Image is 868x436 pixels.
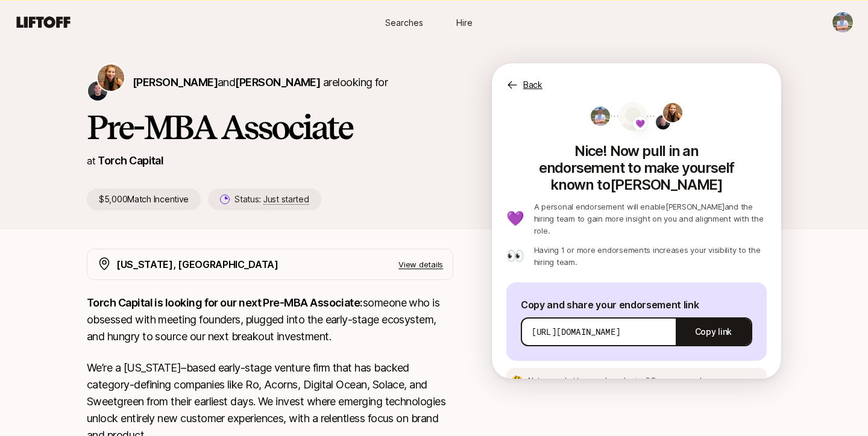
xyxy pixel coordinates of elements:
p: Copy and share your endorsement link [521,297,752,313]
p: A personal endorsement will enable [PERSON_NAME] and the hiring team to gain more insight on you ... [534,201,767,237]
p: at [87,153,95,169]
button: Copy link [676,315,751,349]
p: 🤔 [511,376,523,385]
span: and [218,76,320,89]
strong: Torch Capital is looking for our next Pre-MBA Associate: [87,296,363,309]
img: Katie Reiner [98,64,124,91]
img: dotted-line.svg [647,116,686,117]
a: Torch Capital [98,154,163,167]
span: [PERSON_NAME] [235,76,320,89]
img: Katie Reiner [663,103,682,122]
p: Status: [234,192,309,207]
p: 👀 [506,249,524,263]
a: Searches [374,11,434,34]
a: Hire [434,11,494,34]
p: Back [523,78,542,92]
p: are looking for [133,74,388,91]
span: [PERSON_NAME] [133,76,218,89]
span: 💜 [635,116,645,131]
span: See an example message [651,376,741,385]
p: 💜 [506,211,524,226]
p: Not sure what to say when sharing? [528,375,741,386]
img: Christopher Harper [88,81,107,101]
span: Hire [456,16,473,29]
p: [URL][DOMAIN_NAME] [532,326,620,338]
p: [US_STATE], [GEOGRAPHIC_DATA] [116,257,278,272]
img: dotted-line.svg [611,116,650,117]
span: Just started [263,194,309,205]
img: Luis Cusihuallpa Solorzano [832,12,853,33]
button: Luis Cusihuallpa Solorzano [832,11,854,33]
p: $5,000 Match Incentive [87,188,201,210]
img: avatar-url [618,102,647,131]
span: Searches [385,16,423,29]
img: bbd30691_21fb_46fe_b437_b59ea6d926ac.jpg [591,107,610,126]
p: Nice! Now pull in an endorsement to make yourself known to [PERSON_NAME] [506,138,767,193]
p: View details [398,258,443,270]
h1: Pre-MBA Associate [87,109,453,145]
img: Christopher Harper [656,115,670,129]
p: someone who is obsessed with meeting founders, plugged into the early-stage ecosystem, and hungry... [87,294,453,345]
p: Having 1 or more endorsements increases your visibility to the hiring team. [534,244,767,268]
